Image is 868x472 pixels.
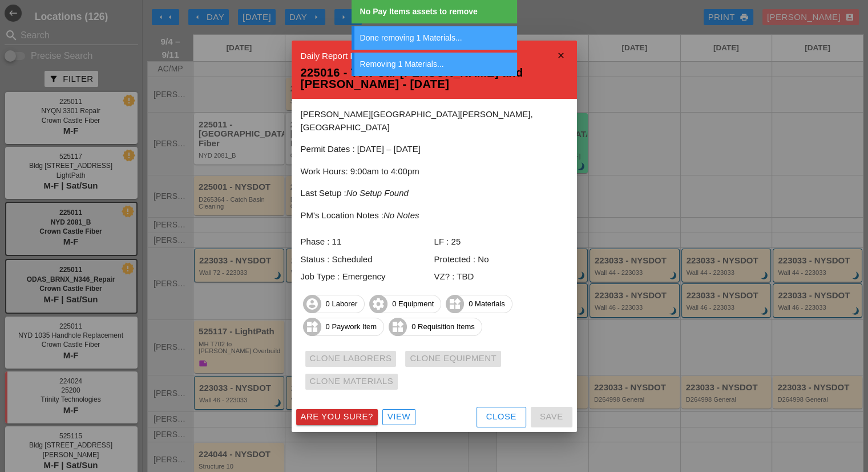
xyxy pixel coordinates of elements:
i: No Notes [383,210,419,220]
span: 0 Materials [446,295,512,313]
span: 0 Equipment [370,295,441,313]
div: View [387,410,410,423]
button: Close [477,407,526,427]
div: Phase : 11 [301,235,434,249]
div: Job Type : Emergency [301,270,434,283]
i: widgets [389,318,407,336]
div: Protected : No [434,253,568,266]
p: Work Hours: 9:00am to 4:00pm [301,165,568,178]
div: Removing 1 Materials... [360,58,511,70]
a: View [382,409,415,425]
span: 0 Paywork Item [304,318,384,336]
span: 0 Laborer [304,295,365,313]
i: close [550,44,572,67]
div: Daily Report Info [301,50,568,63]
p: Permit Dates : [DATE] – [DATE] [301,143,568,156]
i: settings [369,295,387,313]
button: Are you sure? [296,409,378,425]
i: widgets [303,318,321,336]
i: widgets [446,295,464,313]
i: No Setup Found [346,188,409,198]
div: VZ? : TBD [434,270,568,283]
p: Last Setup : [301,187,568,200]
p: PM's Location Notes : [301,209,568,222]
div: 225016 - Tow Car [PERSON_NAME] and [PERSON_NAME] - [DATE] [301,67,568,90]
p: [PERSON_NAME][GEOGRAPHIC_DATA][PERSON_NAME], [GEOGRAPHIC_DATA] [301,108,568,134]
div: Done removing 1 Materials... [360,32,511,44]
span: 0 Requisition Items [389,318,482,336]
div: LF : 25 [434,235,568,249]
i: account_circle [303,295,321,313]
div: No Pay Items assets to remove [360,6,511,18]
div: Status : Scheduled [301,253,434,266]
div: Are you sure? [301,410,373,423]
div: Close [486,410,516,423]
